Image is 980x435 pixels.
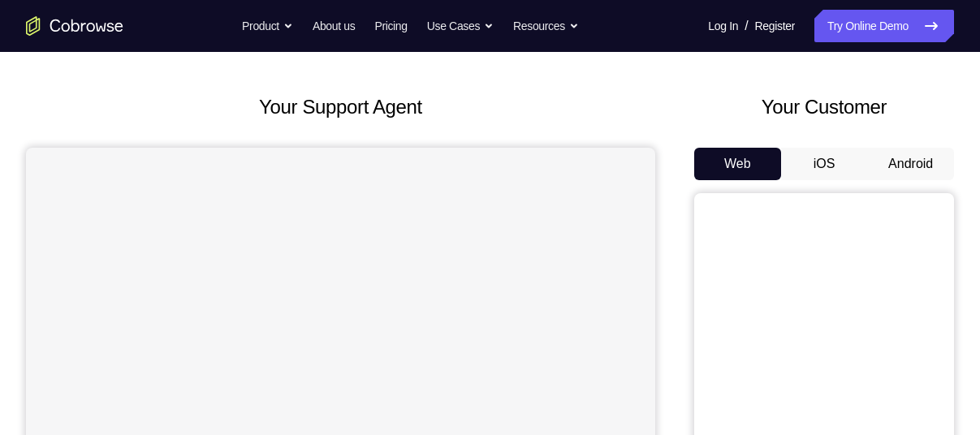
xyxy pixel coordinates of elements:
button: Resources [513,10,579,42]
button: Product [242,10,293,42]
h2: Your Support Agent [26,93,655,122]
a: About us [313,10,355,42]
a: Try Online Demo [814,10,954,42]
button: Web [694,148,781,180]
a: Go to the home page [26,16,123,36]
a: Log In [708,10,738,42]
button: Android [867,148,954,180]
button: iOS [781,148,868,180]
a: Register [755,10,795,42]
button: Use Cases [427,10,494,42]
a: Pricing [374,10,407,42]
span: / [745,16,748,36]
h2: Your Customer [694,93,954,122]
